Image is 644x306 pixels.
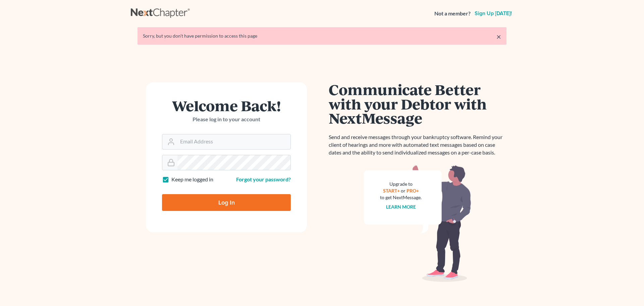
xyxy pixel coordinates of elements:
a: × [496,33,501,41]
label: Keep me logged in [171,176,213,183]
input: Log In [162,194,291,211]
p: Please log in to your account [162,116,291,123]
a: Learn more [386,204,416,210]
strong: Not a member? [434,10,471,17]
a: PRO+ [407,188,419,193]
input: Email Address [177,134,290,149]
a: START+ [383,188,400,193]
img: nextmessage_bg-59042aed3d76b12b5cd301f8e5b87938c9018125f34e5fa2b7a6b67550977c72.svg [364,165,471,282]
div: Sorry, but you don't have permission to access this page [143,33,501,39]
a: Forgot your password? [236,176,291,182]
div: Upgrade to [380,181,422,187]
p: Send and receive messages through your bankruptcy software. Remind your client of hearings and mo... [329,133,506,157]
h1: Communicate Better with your Debtor with NextMessage [329,82,506,125]
h1: Welcome Back! [162,98,291,113]
div: to get NextMessage. [380,194,422,201]
span: or [401,188,406,193]
a: Sign up [DATE]! [473,11,513,16]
